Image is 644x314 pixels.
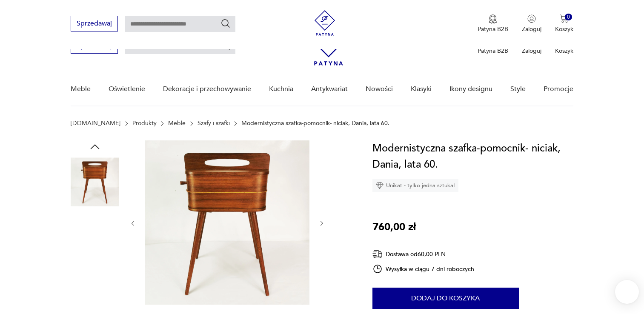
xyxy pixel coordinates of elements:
img: Zdjęcie produktu Modernistyczna szafka-pomocnik- niciak, Dania, lata 60. [71,157,119,206]
button: Patyna B2B [478,14,508,33]
button: 0Koszyk [555,14,573,33]
a: Meble [168,120,186,127]
p: Patyna B2B [478,47,508,55]
img: Zdjęcie produktu Modernistyczna szafka-pomocnik- niciak, Dania, lata 60. [71,212,119,260]
a: Sprzedawaj [71,21,118,27]
a: Kuchnia [269,73,293,106]
div: Unikat - tylko jedna sztuka! [372,179,458,192]
a: Promocje [544,73,573,106]
button: Dodaj do koszyka [372,288,519,309]
button: Szukaj [220,18,231,29]
div: Wysyłka w ciągu 7 dni roboczych [372,264,475,274]
a: Oświetlenie [109,73,145,106]
a: Ikony designu [449,73,492,106]
div: 0 [565,14,572,21]
img: Ikonka użytkownika [527,14,536,23]
p: Zaloguj [522,47,541,55]
a: Dekoracje i przechowywanie [163,73,251,106]
button: Zaloguj [522,14,541,33]
a: Nowości [366,73,393,106]
p: 760,00 zł [372,219,416,235]
a: Sprzedawaj [71,43,118,49]
div: Dostawa od 60,00 PLN [372,249,475,260]
iframe: Smartsupp widget button [615,280,639,304]
img: Ikona medalu [489,14,497,24]
a: Style [510,73,526,106]
p: Koszyk [555,25,573,33]
p: Modernistyczna szafka-pomocnik- niciak, Dania, lata 60. [241,120,389,127]
a: [DOMAIN_NAME] [71,120,120,127]
img: Patyna - sklep z meblami i dekoracjami vintage [312,10,338,36]
img: Ikona koszyka [560,14,568,23]
a: Klasyki [411,73,432,106]
a: Ikona medaluPatyna B2B [478,14,508,33]
p: Zaloguj [522,25,541,33]
button: Sprzedawaj [71,16,118,31]
img: Ikona diamentu [376,182,384,189]
p: Patyna B2B [478,25,508,33]
p: Koszyk [555,47,573,55]
img: Ikona dostawy [372,249,383,260]
a: Antykwariat [311,73,348,106]
a: Szafy i szafki [197,120,230,127]
img: Zdjęcie produktu Modernistyczna szafka-pomocnik- niciak, Dania, lata 60. [145,140,309,305]
a: Meble [71,73,91,106]
h1: Modernistyczna szafka-pomocnik- niciak, Dania, lata 60. [372,140,573,173]
a: Produkty [132,120,157,127]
